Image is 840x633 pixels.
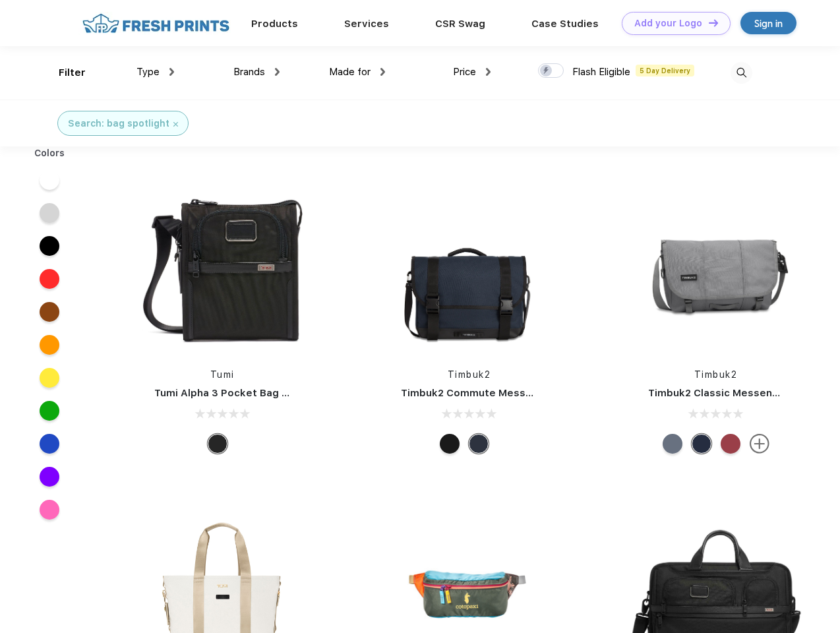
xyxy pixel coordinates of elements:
[634,18,702,29] div: Add your Logo
[136,66,160,78] span: Type
[469,434,489,454] div: Eco Nautical
[135,179,310,355] img: func=resize&h=266
[24,146,75,160] div: Colors
[329,66,371,78] span: Made for
[173,122,178,127] img: filter_cancel.svg
[380,68,385,76] img: dropdown.png
[731,62,752,84] img: desktop_search.svg
[401,387,578,399] a: Timbuk2 Commute Messenger Bag
[68,117,169,131] div: Search: bag spotlight
[381,179,556,355] img: func=resize&h=266
[628,179,804,355] img: func=resize&h=266
[448,369,491,380] a: Timbuk2
[692,434,711,454] div: Eco Nautical
[275,68,280,76] img: dropdown.png
[251,18,298,30] a: Products
[572,66,630,78] span: Flash Eligible
[663,434,682,454] div: Eco Lightbeam
[486,68,491,76] img: dropdown.png
[233,66,265,78] span: Brands
[453,66,476,78] span: Price
[210,369,235,380] a: Tumi
[208,434,227,454] div: Black
[648,387,812,399] a: Timbuk2 Classic Messenger Bag
[169,68,174,76] img: dropdown.png
[740,12,796,34] a: Sign in
[154,387,309,399] a: Tumi Alpha 3 Pocket Bag Small
[636,65,694,76] span: 5 Day Delivery
[440,434,460,454] div: Eco Black
[721,434,740,454] div: Eco Bookish
[750,434,769,454] img: more.svg
[709,19,718,26] img: DT
[78,12,233,35] img: fo%20logo%202.webp
[694,369,738,380] a: Timbuk2
[59,65,86,80] div: Filter
[754,16,783,31] div: Sign in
